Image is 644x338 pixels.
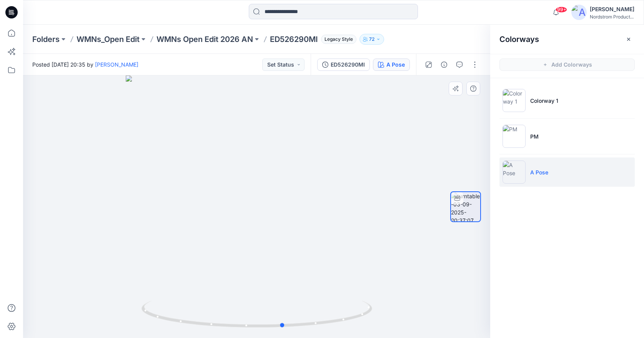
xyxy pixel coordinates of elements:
[499,35,539,44] h2: Colorways
[571,5,587,20] img: avatar
[331,60,365,69] div: ED526290MI
[590,14,634,20] div: Nordstrom Product...
[530,97,558,105] p: Colorway 1
[359,34,384,45] button: 72
[373,59,410,71] button: A Pose
[156,34,253,45] a: WMNs Open Edit 2026 AN
[503,161,526,184] img: A Pose
[556,7,567,13] span: 99+
[321,35,356,44] span: Legacy Style
[530,168,548,176] p: A Pose
[77,34,140,45] a: WMNs_Open Edit
[503,89,526,112] img: Colorway 1
[590,5,634,14] div: [PERSON_NAME]
[451,192,480,221] img: turntable-03-09-2025-20:37:07
[270,34,318,45] p: ED526290MI
[369,35,374,44] p: 72
[386,60,405,69] div: A Pose
[95,61,138,68] a: [PERSON_NAME]
[32,34,60,45] a: Folders
[503,125,526,148] img: PM
[438,59,450,71] button: Details
[318,34,356,45] button: Legacy Style
[530,132,539,141] p: PM
[317,59,370,71] button: ED526290MI
[32,60,138,69] span: Posted [DATE] 20:35 by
